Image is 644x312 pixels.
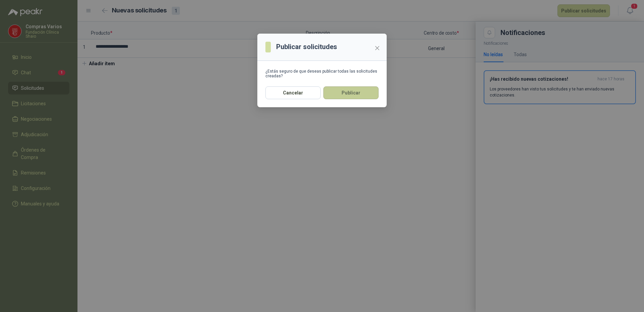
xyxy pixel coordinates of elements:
button: Publicar [323,86,379,99]
div: ¿Estás seguro de que deseas publicar todas las solicitudes creadas? [265,69,379,78]
h3: Publicar solicitudes [276,42,337,52]
button: Close [372,43,383,53]
button: Cancelar [265,86,321,99]
span: close [375,45,380,51]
